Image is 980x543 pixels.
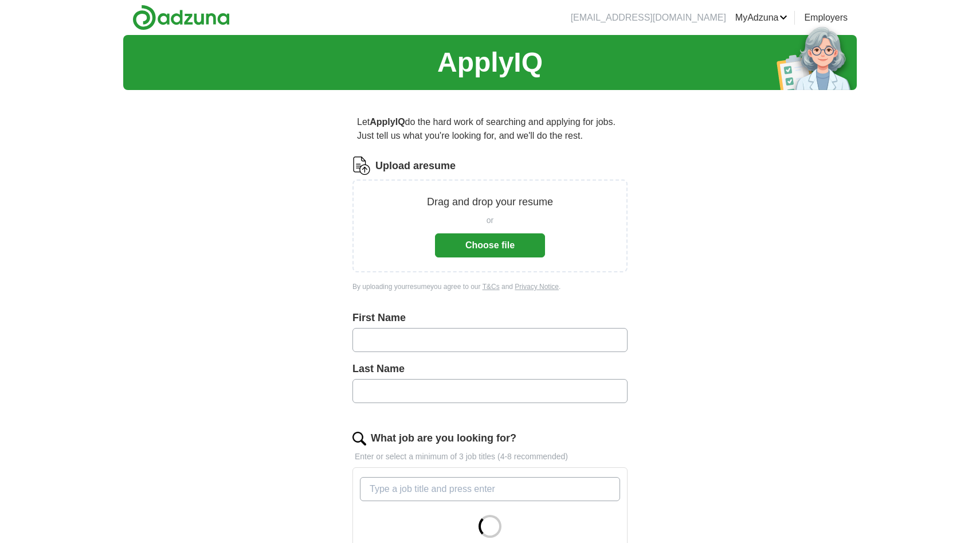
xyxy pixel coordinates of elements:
[352,111,628,147] p: Let do the hard work of searching and applying for jobs. Just tell us what you're looking for, an...
[352,361,628,377] label: Last Name
[804,11,848,25] a: Employers
[352,282,628,292] div: By uploading your resume you agree to our and .
[352,157,371,175] img: CV Icon
[437,42,543,83] h1: ApplyIQ
[132,5,230,30] img: Adzuna logo
[352,451,628,463] p: Enter or select a minimum of 3 job titles (4-8 recommended)
[371,431,516,446] label: What job are you looking for?
[435,233,545,257] button: Choose file
[515,283,559,291] a: Privacy Notice
[370,117,405,127] strong: ApplyIQ
[483,283,500,291] a: T&Cs
[735,11,788,25] a: MyAdzuna
[352,432,366,446] img: search.png
[352,310,628,326] label: First Name
[427,194,553,210] p: Drag and drop your resume
[360,477,620,501] input: Type a job title and press enter
[375,158,456,174] label: Upload a resume
[487,214,493,226] span: or
[571,11,726,25] li: [EMAIL_ADDRESS][DOMAIN_NAME]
